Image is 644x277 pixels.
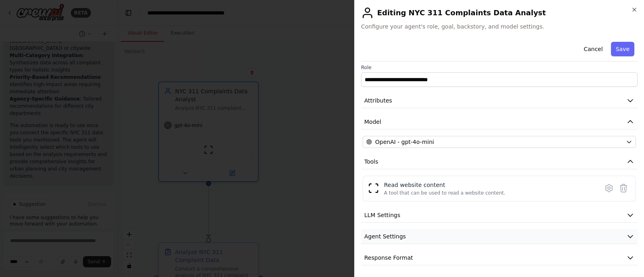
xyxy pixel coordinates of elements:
[364,96,392,105] span: Attributes
[361,250,638,265] button: Response Format
[364,211,400,219] span: LLM Settings
[361,208,638,223] button: LLM Settings
[384,181,506,189] div: Read website content
[363,136,636,148] button: OpenAI - gpt-4o-mini
[361,64,638,71] label: Role
[611,42,634,56] button: Save
[368,183,379,194] img: ScrapeWebsiteTool
[364,158,378,166] span: Tools
[361,229,638,244] button: Agent Settings
[384,190,506,196] div: A tool that can be used to read a website content.
[361,115,638,129] button: Model
[361,23,638,31] span: Configure your agent's role, goal, backstory, and model settings.
[616,181,631,195] button: Delete tool
[602,181,616,195] button: Configure tool
[375,138,434,146] span: OpenAI - gpt-4o-mini
[361,6,638,19] h2: Editing NYC 311 Complaints Data Analyst
[361,93,638,108] button: Attributes
[361,154,638,169] button: Tools
[364,118,381,126] span: Model
[579,42,607,56] button: Cancel
[364,254,413,262] span: Response Format
[364,232,406,240] span: Agent Settings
